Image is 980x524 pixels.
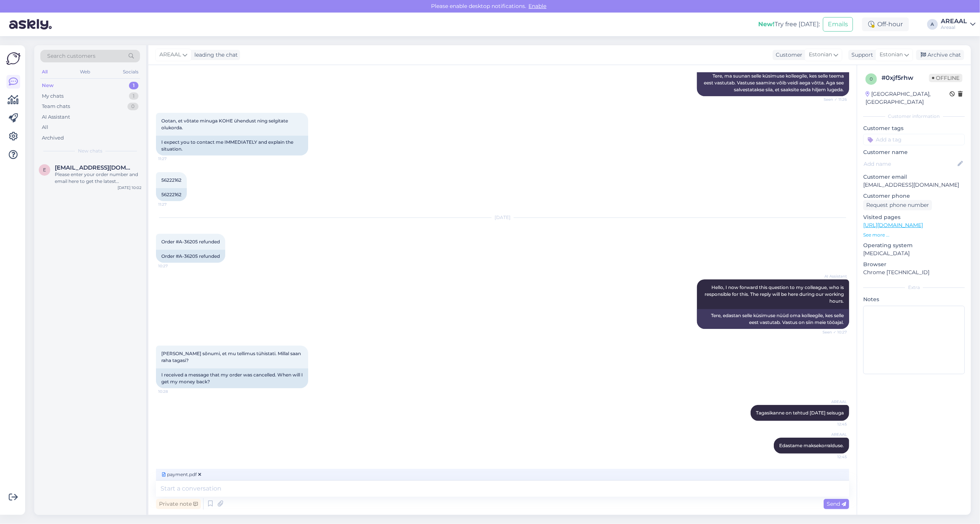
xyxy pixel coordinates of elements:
[864,160,956,168] input: Add name
[863,260,965,268] p: Browser
[941,18,967,24] div: AREAAL
[156,136,308,156] div: I expect you to contact me IMMEDIATELY and explain the situation.
[863,124,965,132] p: Customer tags
[156,188,187,201] div: 56222162
[42,92,64,100] div: My chats
[865,90,950,106] div: [GEOGRAPHIC_DATA], [GEOGRAPHIC_DATA]
[79,67,92,77] div: Web
[863,213,965,221] p: Visited pages
[129,92,138,100] div: 1
[42,113,70,121] div: AI Assistant
[863,113,965,120] div: Customer information
[156,214,849,221] div: [DATE]
[758,21,775,28] b: New!
[927,19,938,30] div: A
[863,284,965,291] div: Extra
[881,73,929,83] div: # 0xjf5rhw
[863,134,965,145] input: Add a tag
[827,500,846,507] span: Send
[705,284,845,304] span: Hello, I now forward this question to my colleague, who is responsible for this. The reply will b...
[818,273,847,279] span: AI Assistant
[697,70,849,96] div: Tere, ma suunan selle küsimuse kolleegile, kes selle teema eest vastutab. Vastuse saamine võib ve...
[78,148,102,154] span: New chats
[863,222,923,229] a: [URL][DOMAIN_NAME]
[863,173,965,181] p: Customer email
[870,76,873,82] span: 0
[848,51,873,59] div: Support
[880,51,903,59] span: Estonian
[818,454,847,460] span: 12:45
[191,51,238,59] div: leading the chat
[941,18,975,30] a: AREAALAreaal
[823,17,853,32] button: Emails
[43,167,46,173] span: e
[863,232,965,238] p: See more ...
[42,124,48,131] div: All
[156,499,201,509] div: Private note
[863,268,965,276] p: Chrome [TECHNICAL_ID]
[863,241,965,249] p: Operating system
[818,399,847,405] span: AREAAL
[158,389,187,394] span: 10:28
[161,177,181,183] span: 56222162
[773,51,802,59] div: Customer
[779,443,844,448] span: Edastame maksekorralduse.
[127,103,138,110] div: 0
[929,74,963,82] span: Offline
[916,50,964,60] div: Archive chat
[863,181,965,189] p: [EMAIL_ADDRESS][DOMAIN_NAME]
[527,3,549,10] span: Enable
[863,192,965,200] p: Customer phone
[40,67,49,77] div: All
[758,20,820,29] div: Try free [DATE]:
[863,249,965,257] p: [MEDICAL_DATA]
[863,148,965,156] p: Customer name
[42,134,64,142] div: Archived
[158,202,187,207] span: 11:27
[818,432,847,437] span: AREAAL
[941,24,967,30] div: Areaal
[161,351,302,363] span: [PERSON_NAME] sõnumi, et mu tellimus tühistati. Millal saan raha tagasi?
[156,368,308,388] div: I received a message that my order was cancelled. When will I get my money back?
[158,156,187,162] span: 11:27
[118,185,142,191] div: [DATE] 10:02
[818,421,847,427] span: 12:45
[809,51,832,59] span: Estonian
[161,471,203,478] span: payment.pdf
[6,51,21,66] img: Askly Logo
[159,51,181,59] span: AREAAL
[129,82,138,89] div: 1
[42,82,54,89] div: New
[697,309,849,329] div: Tere, edastan selle küsimuse nüüd oma kolleegile, kes selle eest vastutab. Vastus on siin meie tö...
[156,250,225,263] div: Order #A-36205 refunded
[863,200,932,210] div: Request phone number
[818,329,847,335] span: Seen ✓ 10:27
[121,67,140,77] div: Socials
[42,103,70,110] div: Team chats
[161,118,289,130] span: Ootan, et võtate minuga KOHE ühendust ning selgitate olukorda.
[158,263,187,269] span: 10:27
[55,164,134,171] span: egonsale@gmail.com
[55,171,142,185] div: Please enter your order number and email here to get the latest information on your order: - [URL...
[161,239,220,245] span: Order #A-36205 refunded
[863,295,965,303] p: Notes
[862,17,909,31] div: Off-hour
[47,52,95,60] span: Search customers
[756,410,844,416] span: Tagasikanne on tehtud [DATE] seisuga
[818,97,847,102] span: Seen ✓ 11:26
